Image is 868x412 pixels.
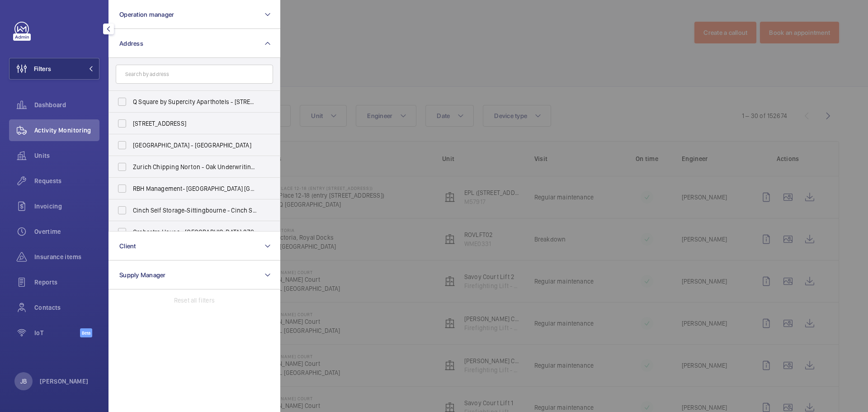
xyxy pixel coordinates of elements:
[34,303,99,312] span: Contacts
[80,328,92,337] span: Beta
[34,64,51,73] span: Filters
[34,202,99,211] span: Invoicing
[34,176,99,185] span: Requests
[34,126,99,135] span: Activity Monitoring
[34,252,99,261] span: Insurance items
[34,278,99,287] span: Reports
[34,151,99,160] span: Units
[34,100,99,109] span: Dashboard
[34,227,99,236] span: Overtime
[9,58,99,80] button: Filters
[34,328,80,337] span: IoT
[20,377,27,386] p: JB
[40,377,89,386] p: [PERSON_NAME]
